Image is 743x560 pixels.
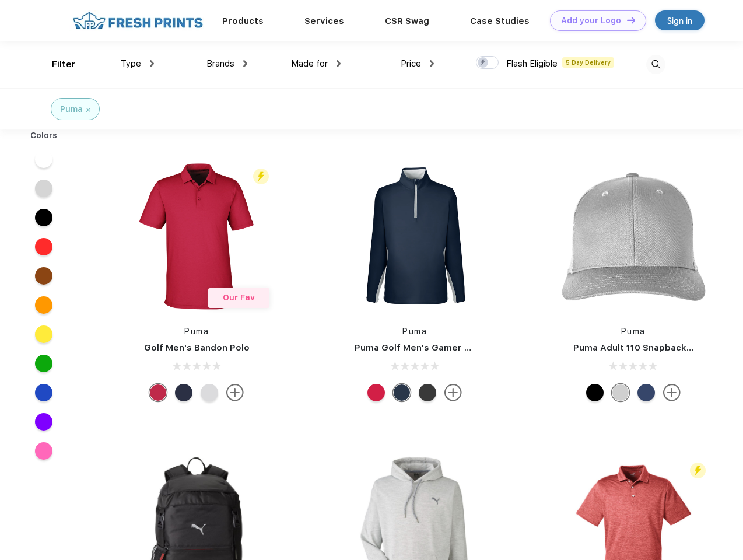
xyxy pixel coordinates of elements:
a: Puma [621,327,646,336]
img: dropdown.png [243,60,247,67]
div: Ski Patrol [367,384,385,401]
img: more.svg [226,384,244,401]
span: Brands [206,58,234,69]
span: Price [401,58,421,69]
a: CSR Swag [385,16,429,26]
div: Quarry Brt Whit [612,384,629,401]
span: Our Fav [223,293,255,302]
div: Navy Blazer [175,384,192,401]
div: Peacoat with Qut Shd [637,384,655,401]
span: 5 Day Delivery [562,57,614,68]
span: Flash Eligible [506,58,558,69]
img: flash_active_toggle.svg [690,463,706,478]
div: Ski Patrol [149,384,167,401]
img: filter_cancel.svg [86,108,90,112]
div: Colors [22,129,66,142]
img: dropdown.png [150,60,154,67]
a: Puma Golf Men's Gamer Golf Quarter-Zip [355,342,539,353]
img: more.svg [663,384,681,401]
img: more.svg [444,384,462,401]
img: desktop_search.svg [646,55,665,74]
div: Add your Logo [561,16,621,26]
img: DT [627,17,635,23]
a: Sign in [655,10,705,30]
a: Puma [402,327,427,336]
span: Type [121,58,141,69]
img: dropdown.png [430,60,434,67]
img: func=resize&h=266 [337,159,492,314]
span: Made for [291,58,328,69]
a: Puma [184,327,209,336]
img: func=resize&h=266 [556,159,711,314]
a: Services [304,16,344,26]
div: Pma Blk Pma Blk [586,384,604,401]
div: Puma Black [419,384,436,401]
div: Sign in [667,14,692,27]
a: Golf Men's Bandon Polo [144,342,250,353]
div: Navy Blazer [393,384,411,401]
img: dropdown.png [337,60,341,67]
div: Filter [52,58,76,71]
div: Puma [60,103,83,116]
img: func=resize&h=266 [119,159,274,314]
a: Products [222,16,264,26]
div: High Rise [201,384,218,401]
img: fo%20logo%202.webp [69,10,206,31]
img: flash_active_toggle.svg [253,169,269,184]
